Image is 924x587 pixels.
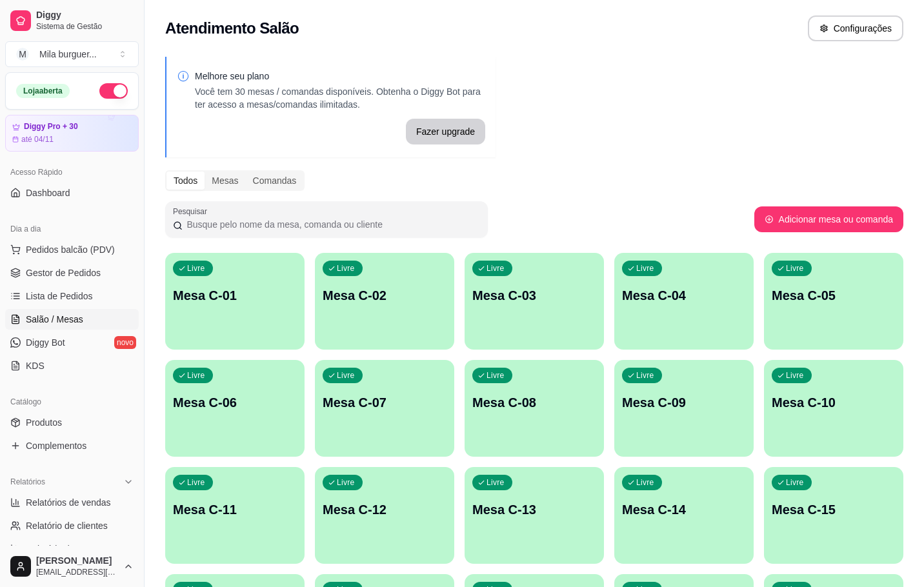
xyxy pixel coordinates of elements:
p: Livre [337,477,355,488]
div: Comandas [246,172,304,190]
article: até 04/11 [21,134,54,144]
button: LivreMesa C-06 [165,360,305,457]
label: Pesquisar [173,206,212,217]
p: Mesa C-04 [622,286,746,304]
p: Livre [337,263,355,274]
p: Mesa C-05 [772,286,896,304]
button: LivreMesa C-11 [165,467,305,564]
button: Configurações [808,15,903,41]
p: Livre [786,370,804,381]
p: Livre [187,477,205,488]
span: Lista de Pedidos [26,290,93,303]
p: Mesa C-11 [173,501,297,519]
span: Dashboard [26,186,70,199]
p: Livre [636,477,654,488]
a: Diggy Botnovo [5,332,139,353]
button: LivreMesa C-05 [764,253,903,350]
p: Livre [337,370,355,381]
p: Mesa C-09 [622,393,746,412]
a: Salão / Mesas [5,309,139,330]
div: Acesso Rápido [5,162,139,183]
div: Mesas [205,172,245,190]
a: Gestor de Pedidos [5,263,139,283]
p: Livre [487,477,505,488]
span: Complementos [26,439,86,452]
p: Livre [636,263,654,274]
p: Mesa C-08 [472,393,596,412]
p: Você tem 30 mesas / comandas disponíveis. Obtenha o Diggy Bot para ter acesso a mesas/comandas il... [195,85,485,111]
a: Relatório de clientes [5,515,139,536]
p: Mesa C-02 [323,286,447,304]
div: Mila burguer ... [39,48,97,61]
p: Mesa C-07 [323,393,447,412]
button: LivreMesa C-09 [614,360,754,457]
p: Mesa C-03 [472,286,596,304]
p: Mesa C-14 [622,501,746,519]
p: Livre [487,263,505,274]
h2: Atendimento Salão [165,18,299,39]
div: Todos [166,172,205,190]
p: Mesa C-01 [173,286,297,304]
button: LivreMesa C-15 [764,467,903,564]
a: Dashboard [5,183,139,203]
div: Loja aberta [16,84,70,98]
p: Mesa C-15 [772,501,896,519]
button: Alterar Status [99,83,128,99]
span: Relatório de clientes [26,519,108,532]
a: Produtos [5,412,139,433]
button: Adicionar mesa ou comanda [754,206,903,232]
div: Dia a dia [5,219,139,239]
button: LivreMesa C-13 [465,467,604,564]
span: Relatórios [10,477,45,487]
button: Select a team [5,41,139,67]
span: Salão / Mesas [26,313,83,326]
button: LivreMesa C-14 [614,467,754,564]
a: KDS [5,355,139,376]
span: Diggy [36,10,134,21]
a: DiggySistema de Gestão [5,5,139,36]
span: Relatórios de vendas [26,496,111,509]
button: LivreMesa C-12 [315,467,454,564]
p: Livre [786,477,804,488]
p: Livre [487,370,505,381]
span: KDS [26,359,45,372]
input: Pesquisar [183,218,480,231]
span: Relatório de mesas [26,542,104,555]
button: [PERSON_NAME][EMAIL_ADDRESS][DOMAIN_NAME] [5,551,139,582]
p: Livre [786,263,804,274]
span: [PERSON_NAME] [36,555,118,567]
a: Diggy Pro + 30até 04/11 [5,115,139,152]
p: Mesa C-12 [323,501,447,519]
button: LivreMesa C-08 [465,360,604,457]
button: LivreMesa C-04 [614,253,754,350]
button: Pedidos balcão (PDV) [5,239,139,260]
p: Mesa C-13 [472,501,596,519]
a: Relatórios de vendas [5,492,139,513]
p: Livre [636,370,654,381]
span: Produtos [26,416,62,429]
article: Diggy Pro + 30 [24,122,78,132]
span: M [16,48,29,61]
span: Sistema de Gestão [36,21,134,32]
span: Gestor de Pedidos [26,266,101,279]
button: LivreMesa C-03 [465,253,604,350]
a: Relatório de mesas [5,539,139,559]
button: LivreMesa C-10 [764,360,903,457]
div: Catálogo [5,392,139,412]
a: Complementos [5,435,139,456]
span: Pedidos balcão (PDV) [26,243,115,256]
p: Mesa C-10 [772,393,896,412]
p: Livre [187,370,205,381]
button: LivreMesa C-02 [315,253,454,350]
p: Livre [187,263,205,274]
p: Mesa C-06 [173,393,297,412]
p: Melhore seu plano [195,70,485,83]
button: LivreMesa C-01 [165,253,305,350]
button: LivreMesa C-07 [315,360,454,457]
button: Fazer upgrade [406,119,485,144]
span: [EMAIL_ADDRESS][DOMAIN_NAME] [36,567,118,577]
span: Diggy Bot [26,336,65,349]
a: Lista de Pedidos [5,286,139,306]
